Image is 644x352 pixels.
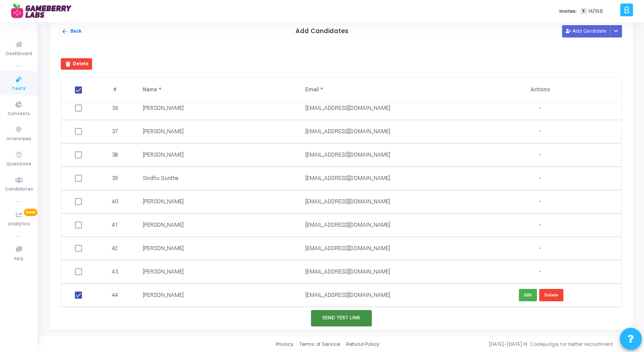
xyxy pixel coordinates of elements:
[112,244,118,252] span: 42
[6,50,32,58] span: Dashboard
[610,25,622,37] div: Button group with nested dropdown
[299,341,340,348] a: Terms of Service
[143,105,184,111] span: [PERSON_NAME]
[143,222,184,228] span: [PERSON_NAME]
[143,175,178,181] span: Sindhu Guntha
[559,7,577,15] label: Invites:
[305,245,390,251] span: [EMAIL_ADDRESS][DOMAIN_NAME]
[134,78,296,102] th: Name *
[143,292,184,298] span: [PERSON_NAME]
[459,78,622,102] th: Actions
[6,161,31,168] span: Questions
[539,198,541,206] span: -
[346,341,379,348] a: Refund Policy
[143,128,184,135] span: [PERSON_NAME]
[562,25,611,37] button: Add Candidate
[112,104,118,112] span: 36
[305,292,390,298] span: [EMAIL_ADDRESS][DOMAIN_NAME]
[539,128,541,135] span: -
[61,27,82,36] button: Back
[276,341,293,348] a: Privacy
[5,186,33,193] span: Candidates
[112,291,118,299] span: 44
[305,269,390,275] span: [EMAIL_ADDRESS][DOMAIN_NAME]
[97,78,133,102] th: #
[519,289,537,301] button: Edit
[305,175,390,181] span: [EMAIL_ADDRESS][DOMAIN_NAME]
[296,78,459,102] th: Email *
[539,151,541,159] span: -
[112,174,118,182] span: 39
[112,151,118,159] span: 38
[12,85,26,93] span: Tests
[305,105,390,111] span: [EMAIL_ADDRESS][DOMAIN_NAME]
[61,28,68,35] mat-icon: arrow_back
[143,198,184,205] span: [PERSON_NAME]
[581,8,586,15] span: T
[143,269,184,275] span: [PERSON_NAME]
[61,58,92,70] button: Delete
[305,198,390,205] span: [EMAIL_ADDRESS][DOMAIN_NAME]
[24,209,37,216] span: New
[379,341,633,348] div: [DATE]-[DATE] © Codejudge, for better recruitment.
[112,127,118,135] span: 37
[143,245,184,251] span: [PERSON_NAME]
[539,221,541,229] span: -
[14,255,23,263] span: FAQ
[311,310,372,326] button: Send Test Link
[143,152,184,158] span: [PERSON_NAME]
[7,110,30,118] span: Contests
[539,175,541,182] span: -
[539,105,541,112] span: -
[7,135,31,143] span: Interviews
[112,268,118,276] span: 43
[305,152,390,158] span: [EMAIL_ADDRESS][DOMAIN_NAME]
[305,222,390,228] span: [EMAIL_ADDRESS][DOMAIN_NAME]
[112,221,118,229] span: 41
[539,289,563,301] button: Delete
[539,268,541,276] span: -
[11,2,77,20] img: logo
[296,28,348,35] h5: Add Candidates
[539,245,541,252] span: -
[8,221,30,228] span: Analytics
[588,7,603,15] span: 14/166
[305,128,390,135] span: [EMAIL_ADDRESS][DOMAIN_NAME]
[112,198,118,206] span: 40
